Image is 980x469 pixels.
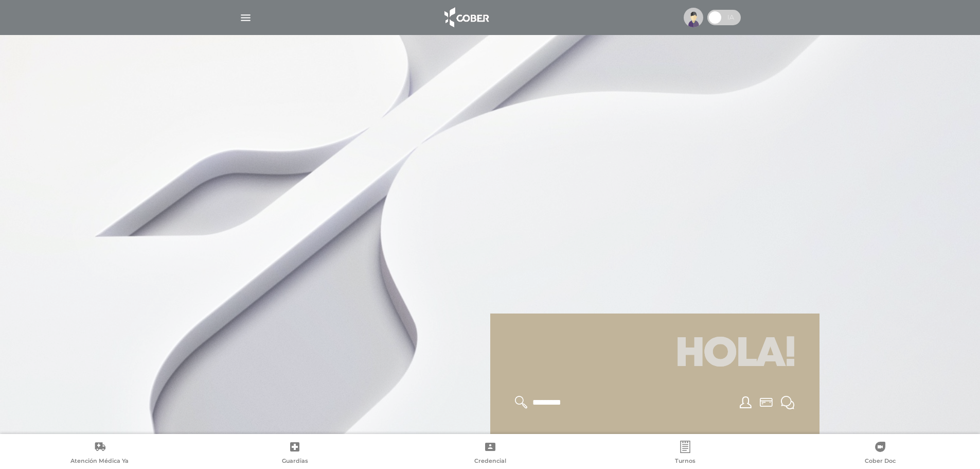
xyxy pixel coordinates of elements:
[783,441,978,467] a: Cober Doc
[197,441,392,467] a: Guardias
[439,5,493,30] img: logo_cober_home-white.png
[587,441,782,467] a: Turnos
[675,457,696,466] span: Turnos
[393,441,587,467] a: Credencial
[282,457,308,466] span: Guardias
[474,457,506,466] span: Credencial
[503,326,807,384] h1: Hola!
[239,11,252,24] img: Cober_menu-lines-white.svg
[2,441,197,467] a: Atención Médica Ya
[865,457,896,466] span: Cober Doc
[70,457,129,466] span: Atención Médica Ya
[684,8,703,27] img: profile-placeholder.svg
